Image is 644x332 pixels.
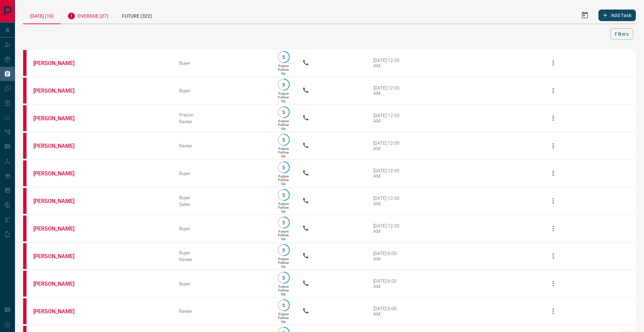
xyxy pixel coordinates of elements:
[281,220,286,225] p: 5
[179,60,265,66] div: Buyer
[281,165,286,170] p: 5
[179,112,265,117] div: Precon
[179,257,265,262] div: Renter
[33,281,84,287] a: [PERSON_NAME]
[281,82,286,87] p: 5
[179,309,265,314] div: Renter
[33,60,84,66] a: [PERSON_NAME]
[23,105,27,131] div: property.ca
[23,216,27,241] div: property.ca
[373,251,402,262] div: [DATE] 6:00 AM
[373,195,402,206] div: [DATE] 12:00 AM
[278,202,289,213] p: Future Follow Up
[23,7,61,24] div: [DATE] (19)
[23,188,27,214] div: property.ca
[179,119,265,124] div: Renter
[281,54,286,60] p: 5
[179,171,265,176] div: Buyer
[33,198,84,204] a: [PERSON_NAME]
[278,174,289,186] p: Future Follow Up
[33,308,84,315] a: [PERSON_NAME]
[23,78,27,104] div: property.ca
[281,303,286,308] p: 5
[278,64,289,75] p: Future Follow Up
[373,168,402,179] div: [DATE] 12:00 AM
[33,170,84,177] a: [PERSON_NAME]
[577,7,593,23] button: Select Date Range
[23,298,27,324] div: property.ca
[281,110,286,115] p: 5
[179,281,265,286] div: Buyer
[373,140,402,151] div: [DATE] 12:00 AM
[179,250,265,255] div: Buyer
[33,115,84,122] a: [PERSON_NAME]
[179,195,265,200] div: Buyer
[278,147,289,158] p: Future Follow Up
[373,113,402,124] div: [DATE] 12:00 AM
[33,253,84,259] a: [PERSON_NAME]
[33,143,84,149] a: [PERSON_NAME]
[61,7,115,23] div: Overdue (27)
[23,160,27,186] div: property.ca
[598,10,636,21] button: Add Task
[278,257,289,268] p: Future Follow Up
[278,92,289,103] p: Future Follow Up
[373,58,402,68] div: [DATE] 12:00 AM
[281,275,286,280] p: 5
[179,202,265,207] div: Seller
[373,278,402,289] div: [DATE] 6:00 AM
[33,88,84,94] a: [PERSON_NAME]
[278,285,289,296] p: Future Follow Up
[23,133,27,159] div: property.ca
[610,28,633,40] button: Filters
[281,192,286,197] p: 5
[373,306,402,317] div: [DATE] 6:00 AM
[179,226,265,231] div: Buyer
[179,143,265,148] div: Renter
[373,85,402,96] div: [DATE] 12:00 AM
[33,225,84,232] a: [PERSON_NAME]
[278,312,289,323] p: Future Follow Up
[281,248,286,253] p: 5
[23,50,27,76] div: property.ca
[281,137,286,142] p: 5
[23,243,27,269] div: property.ca
[23,271,27,297] div: property.ca
[278,119,289,130] p: Future Follow Up
[115,7,159,23] div: Future (322)
[373,223,402,234] div: [DATE] 12:00 AM
[179,88,265,93] div: Buyer
[278,230,289,241] p: Future Follow Up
